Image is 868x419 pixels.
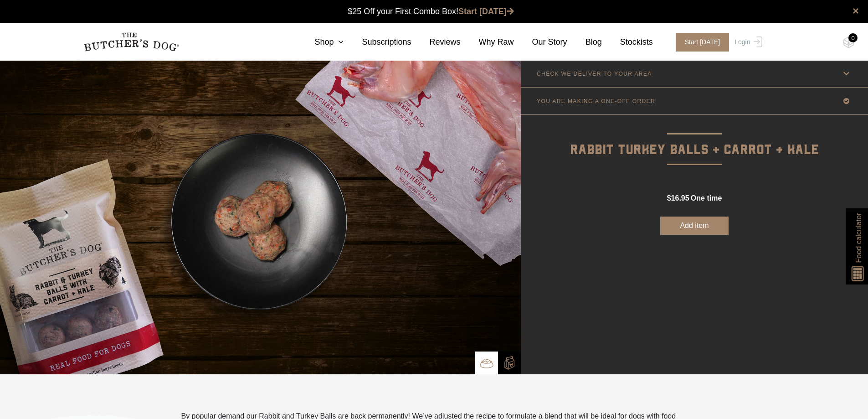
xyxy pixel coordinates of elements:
span: Start [DATE] [676,33,729,52]
a: close [853,5,859,16]
span: $ [667,194,671,202]
a: Login [732,33,762,52]
p: YOU ARE MAKING A ONE-OFF ORDER [537,98,655,104]
img: TBD_Bowl.png [480,357,493,370]
a: Shop [296,36,344,48]
a: Start [DATE] [458,7,514,16]
a: Subscriptions [344,36,411,48]
img: TBD_Build-A-Box-2.png [503,356,516,370]
span: Food calculator [853,213,864,263]
div: 0 [848,33,858,42]
span: 16.95 [671,194,689,202]
a: Reviews [411,36,461,48]
p: Rabbit Turkey Balls + Carrot + Kale [521,115,868,161]
a: Start [DATE] [667,33,733,52]
a: Why Raw [461,36,514,48]
a: YOU ARE MAKING A ONE-OFF ORDER [521,88,868,114]
a: CHECK WE DELIVER TO YOUR AREA [521,60,868,87]
img: TBD_Cart-Empty.png [843,36,854,48]
a: Blog [567,36,602,48]
p: CHECK WE DELIVER TO YOUR AREA [537,71,652,77]
a: Stockists [602,36,653,48]
button: Add item [660,217,729,235]
span: one time [691,194,722,202]
a: Our Story [514,36,567,48]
